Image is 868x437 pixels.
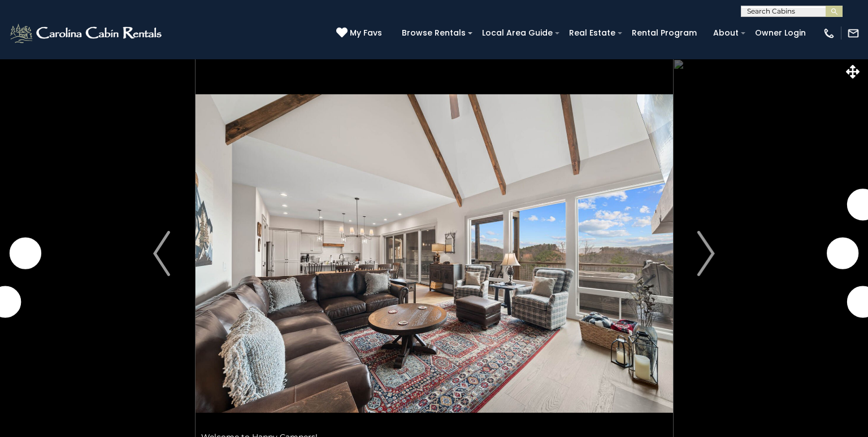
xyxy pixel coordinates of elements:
a: Rental Program [626,24,702,42]
a: Owner Login [749,24,811,42]
img: mail-regular-white.png [847,27,860,40]
img: arrow [698,231,715,276]
img: White-1-2.png [8,22,165,45]
a: Browse Rentals [396,24,471,42]
a: Local Area Guide [476,24,558,42]
span: My Favs [350,27,382,39]
a: About [708,24,744,42]
img: arrow [153,231,170,276]
img: phone-regular-white.png [823,27,835,40]
a: Real Estate [563,24,621,42]
a: My Favs [336,27,385,40]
